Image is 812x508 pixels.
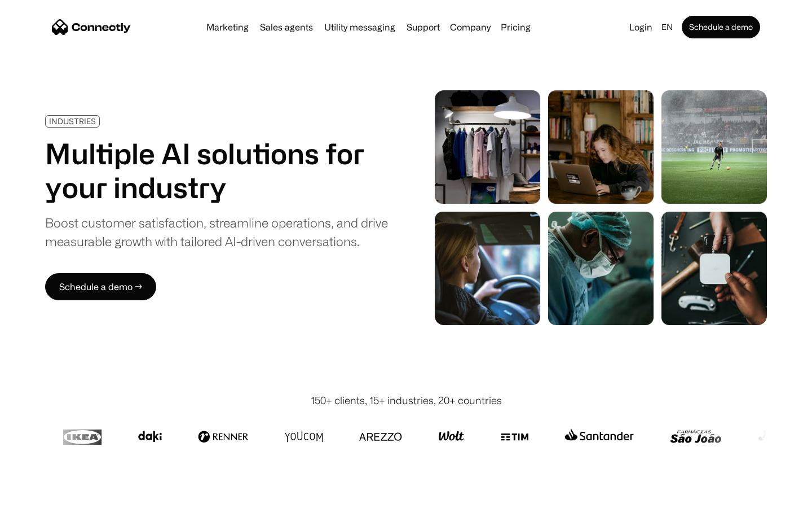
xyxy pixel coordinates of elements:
div: Company [450,19,491,35]
ul: Language list [23,488,68,504]
a: Schedule a demo [682,16,760,38]
h1: Multiple AI solutions for your industry [45,137,388,204]
aside: Language selected: English [11,487,68,504]
a: Login [625,19,657,35]
div: en [661,19,673,35]
a: Support [402,23,444,32]
a: Sales agents [255,23,317,32]
div: Boost customer satisfaction, streamline operations, and drive measurable growth with tailored AI-... [45,213,388,251]
a: Utility messaging [320,23,400,32]
a: Pricing [496,23,535,32]
div: 150+ clients, 15+ industries, 20+ countries [311,393,502,408]
div: INDUSTRIES [49,117,96,125]
a: Marketing [202,23,253,32]
a: Schedule a demo → [45,273,156,300]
